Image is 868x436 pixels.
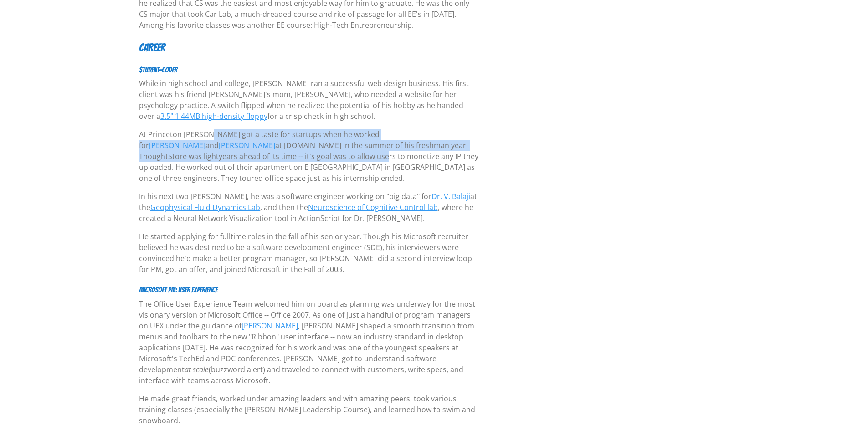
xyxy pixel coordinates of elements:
h6: $TUDENT-CODER [139,66,479,74]
a: Dr. V. Balaji [431,191,470,201]
a: Geophysical Fluid Dynamics Lab [150,202,260,212]
em: at scale [185,364,209,374]
p: While in high school and college, [PERSON_NAME] ran a successful web design business. His first c... [139,78,479,122]
a: Neuroscience of Cognitive Control lab [308,202,438,212]
a: [PERSON_NAME] [241,321,298,331]
a: 3.5" 1.44MB high-density floppy [160,111,267,121]
p: The Office User Experience Team welcomed him on board as planning was underway for the most visio... [139,298,479,386]
p: In his next two [PERSON_NAME], he was a software engineer working on "big data" for at the , and ... [139,191,479,224]
a: [PERSON_NAME] [219,140,275,150]
h4: Career [139,41,479,55]
a: [PERSON_NAME] [149,140,205,150]
p: He made great friends, worked under amazing leaders and with amazing peers, took various training... [139,393,479,426]
h6: MICROSOFT PM: USER EXPERIENCE [139,286,479,294]
p: He started applying for fulltime roles in the fall of his senior year. Though his Microsoft recru... [139,231,479,275]
p: At Princeton [PERSON_NAME] got a taste for startups when he worked for and at [DOMAIN_NAME] in th... [139,129,479,184]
